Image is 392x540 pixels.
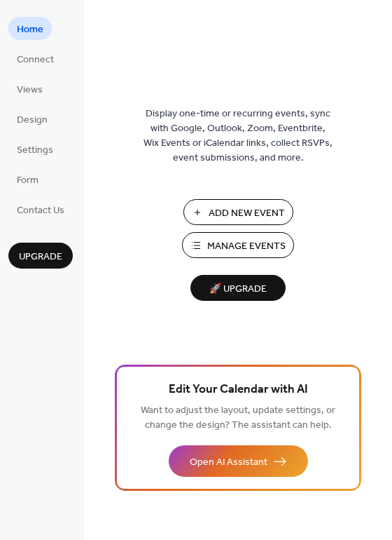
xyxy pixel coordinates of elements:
[17,143,53,158] span: Settings
[209,206,285,221] span: Add New Event
[17,53,54,67] span: Connect
[17,173,38,188] span: Form
[190,455,267,470] span: Open AI Assistant
[17,203,64,218] span: Contact Us
[8,77,51,100] a: Views
[199,280,277,299] span: 🚀 Upgrade
[141,401,335,435] span: Want to adjust the layout, update settings, or change the design? The assistant can help.
[182,232,294,258] button: Manage Events
[207,239,286,254] span: Manage Events
[143,107,332,166] span: Display one-time or recurring events, sync with Google, Outlook, Zoom, Eventbrite, Wix Events or ...
[190,275,286,301] button: 🚀 Upgrade
[8,17,52,40] a: Home
[17,83,43,97] span: Views
[8,198,73,221] a: Contact Us
[17,113,48,128] span: Design
[169,380,308,400] span: Edit Your Calendar with AI
[17,22,43,37] span: Home
[8,107,56,130] a: Design
[19,250,62,264] span: Upgrade
[8,137,62,161] a: Settings
[183,199,293,225] button: Add New Event
[8,168,47,191] a: Form
[8,47,62,70] a: Connect
[8,243,73,269] button: Upgrade
[169,445,308,477] button: Open AI Assistant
